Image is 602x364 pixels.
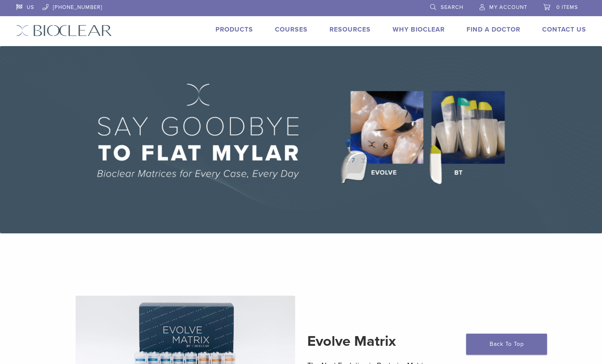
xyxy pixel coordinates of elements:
[215,25,253,34] a: Products
[393,25,445,34] a: Why Bioclear
[307,332,527,351] h2: Evolve Matrix
[542,25,586,34] a: Contact Us
[489,4,527,11] span: My Account
[467,25,520,34] a: Find A Doctor
[466,334,547,355] a: Back To Top
[275,25,308,34] a: Courses
[330,25,371,34] a: Resources
[16,25,112,36] img: Bioclear
[441,4,463,11] span: Search
[556,4,578,11] span: 0 items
